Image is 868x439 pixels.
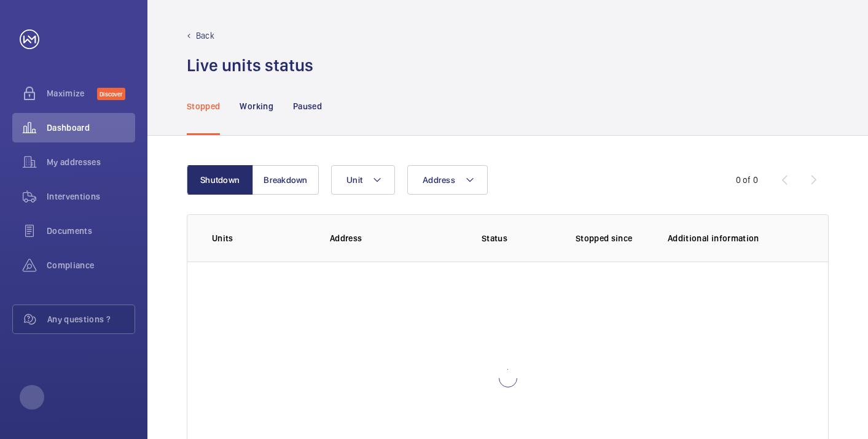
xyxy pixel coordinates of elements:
[187,165,253,195] button: Shutdown
[423,175,455,185] span: Address
[668,232,803,244] p: Additional information
[196,29,214,42] p: Back
[47,122,135,134] span: Dashboard
[346,175,362,185] span: Unit
[187,54,313,77] h1: Live units status
[331,165,395,195] button: Unit
[736,174,758,186] div: 0 of 0
[47,225,135,237] span: Documents
[407,165,488,195] button: Address
[97,88,125,100] span: Discover
[47,87,97,99] span: Maximize
[293,100,322,112] p: Paused
[576,232,648,244] p: Stopped since
[330,232,433,244] p: Address
[47,156,135,168] span: My addresses
[212,232,310,244] p: Units
[47,313,135,325] span: Any questions ?
[240,100,273,112] p: Working
[47,190,135,203] span: Interventions
[442,232,547,244] p: Status
[187,100,220,112] p: Stopped
[252,165,319,195] button: Breakdown
[47,259,135,271] span: Compliance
